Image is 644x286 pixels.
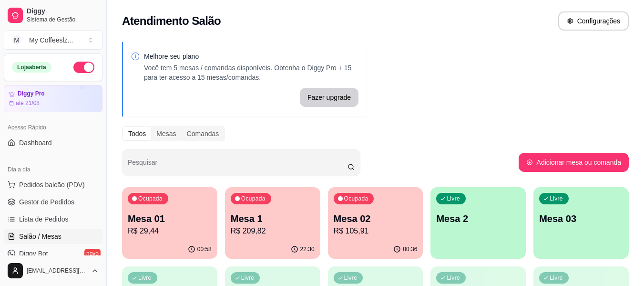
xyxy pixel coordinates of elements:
[4,85,102,112] a: Diggy Proaté 21/08
[138,274,152,282] p: Livre
[197,245,212,253] p: 00:58
[225,187,320,259] button: OcupadaMesa 1R$ 209,8222:30
[73,62,94,73] button: Alterar Status
[447,195,460,202] p: Livre
[19,180,85,190] span: Pedidos balcão (PDV)
[4,212,102,227] a: Lista de Pedidos
[231,212,315,225] p: Mesa 1
[19,197,74,207] span: Gestor de Pedidos
[447,274,460,282] p: Livre
[231,225,315,237] p: R$ 209,82
[334,225,418,237] p: R$ 105,91
[344,195,368,202] p: Ocupada
[300,245,315,253] p: 22:30
[4,135,102,150] a: Dashboard
[539,212,623,225] p: Mesa 03
[334,212,418,225] p: Mesa 02
[12,62,51,73] div: Loja aberta
[519,153,629,172] button: Adicionar mesa ou comanda
[128,212,212,225] p: Mesa 01
[430,187,526,259] button: LivreMesa 2
[558,11,629,31] button: Configurações
[123,127,151,140] div: Todos
[4,177,102,192] button: Pedidos balcão (PDV)
[122,187,217,259] button: OcupadaMesa 01R$ 29,4400:58
[16,99,40,107] article: até 21/08
[4,4,102,27] a: DiggySistema de Gestão
[144,63,358,82] p: Você tem 5 mesas / comandas disponíveis. Obtenha o Diggy Pro + 15 para ter acesso a 15 mesas/coma...
[138,195,163,202] p: Ocupada
[151,127,181,140] div: Mesas
[300,88,358,107] button: Fazer upgrade
[4,120,102,135] div: Acesso Rápido
[550,195,563,202] p: Livre
[533,187,629,259] button: LivreMesa 03
[182,127,225,140] div: Comandas
[19,249,48,258] span: Diggy Bot
[27,7,99,16] span: Diggy
[12,35,21,45] span: M
[4,162,102,177] div: Dia a dia
[19,138,52,148] span: Dashboard
[128,225,212,237] p: R$ 29,44
[29,35,73,45] div: My Coffeeslz ...
[4,31,102,50] button: Select a team
[128,161,348,171] input: Pesquisar
[27,267,87,275] span: [EMAIL_ADDRESS][DOMAIN_NAME]
[4,229,102,244] a: Salão / Mesas
[436,212,520,225] p: Mesa 2
[241,195,266,202] p: Ocupada
[27,16,99,23] span: Sistema de Gestão
[18,90,45,97] article: Diggy Pro
[144,52,358,61] p: Melhore seu plano
[122,13,221,29] h2: Atendimento Salão
[4,194,102,210] a: Gestor de Pedidos
[344,274,358,282] p: Livre
[19,232,61,241] span: Salão / Mesas
[4,246,102,261] a: Diggy Botnovo
[241,274,255,282] p: Livre
[4,259,102,282] button: [EMAIL_ADDRESS][DOMAIN_NAME]
[550,274,563,282] p: Livre
[403,245,417,253] p: 00:36
[19,214,69,224] span: Lista de Pedidos
[328,187,423,259] button: OcupadaMesa 02R$ 105,9100:36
